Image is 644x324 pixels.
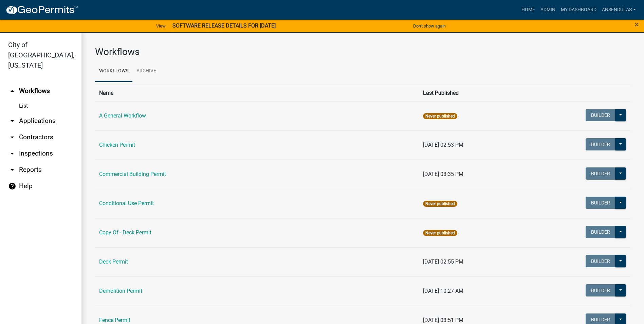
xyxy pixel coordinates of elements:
a: Chicken Permit [99,142,135,148]
i: arrow_drop_down [8,149,16,158]
a: Fence Permit [99,317,130,323]
span: × [634,20,639,29]
span: Never published [423,113,457,119]
th: Last Published [419,85,524,101]
button: Builder [586,167,615,180]
button: Builder [586,284,615,296]
span: [DATE] 02:55 PM [423,258,463,265]
button: Builder [586,255,615,267]
button: Builder [586,197,615,209]
a: Conditional Use Permit [99,200,154,206]
a: Workflows [95,60,132,82]
a: Admin [538,3,558,16]
th: Name [95,85,419,101]
a: Copy Of - Deck Permit [99,229,151,236]
strong: SOFTWARE RELEASE DETAILS FOR [DATE] [172,22,276,29]
a: Demolition Permit [99,288,142,294]
i: arrow_drop_down [8,133,16,141]
i: help [8,182,16,190]
a: A General Workflow [99,112,146,119]
a: Deck Permit [99,258,128,265]
i: arrow_drop_down [8,117,16,125]
button: Builder [586,226,615,238]
a: Home [519,3,538,16]
h3: Workflows [95,46,630,58]
a: View [153,20,168,32]
i: arrow_drop_up [8,87,16,95]
span: [DATE] 02:53 PM [423,142,463,148]
span: [DATE] 03:35 PM [423,171,463,177]
a: Commercial Building Permit [99,171,166,177]
button: Close [634,20,639,29]
a: Archive [132,60,160,82]
span: Never published [423,230,457,236]
button: Builder [586,138,615,150]
a: My Dashboard [558,3,599,16]
span: [DATE] 03:51 PM [423,317,463,323]
span: Never published [423,201,457,207]
button: Builder [586,109,615,121]
button: Don't show again [410,20,448,32]
a: ansendulas [599,3,639,16]
i: arrow_drop_down [8,166,16,174]
span: [DATE] 10:27 AM [423,288,463,294]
